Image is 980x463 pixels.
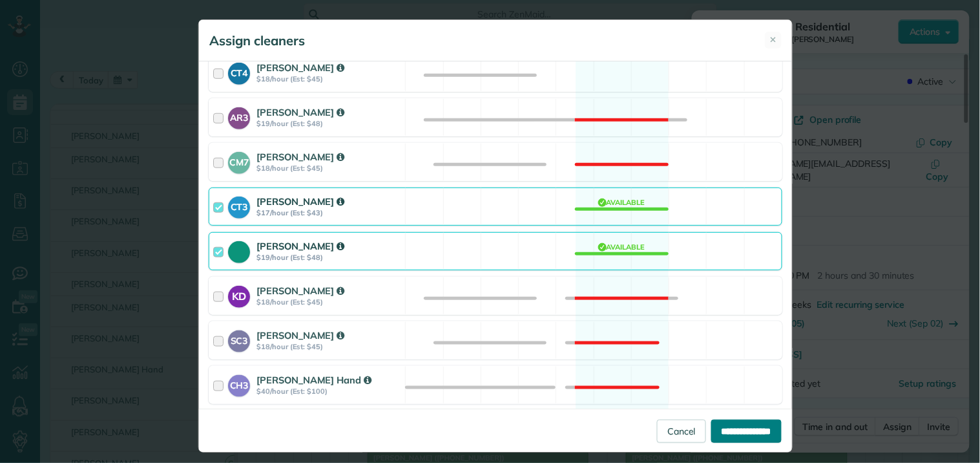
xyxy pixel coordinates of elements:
[256,374,371,386] strong: [PERSON_NAME] Hand
[228,197,250,214] strong: CT3
[256,240,344,252] strong: [PERSON_NAME]
[256,164,401,173] strong: $18/hour (Est: $45)
[256,297,401,307] strong: $18/hour (Est: $45)
[657,420,706,443] a: Cancel
[228,152,250,169] strong: CM7
[228,107,250,125] strong: AR3
[256,195,344,208] strong: [PERSON_NAME]
[256,342,401,351] strong: $18/hour (Est: $45)
[256,253,401,262] strong: $19/hour (Est: $48)
[228,375,250,393] strong: CH3
[256,285,344,297] strong: [PERSON_NAME]
[256,74,401,83] strong: $18/hour (Est: $45)
[256,151,344,163] strong: [PERSON_NAME]
[256,106,344,118] strong: [PERSON_NAME]
[770,34,777,46] span: ✕
[228,330,250,348] strong: SC3
[228,286,250,304] strong: KD
[256,119,401,128] strong: $19/hour (Est: $48)
[228,63,250,80] strong: CT4
[209,32,305,50] h5: Assign cleaners
[256,329,344,341] strong: [PERSON_NAME]
[256,208,401,217] strong: $17/hour (Est: $43)
[256,387,401,396] strong: $40/hour (Est: $100)
[256,61,344,74] strong: [PERSON_NAME]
